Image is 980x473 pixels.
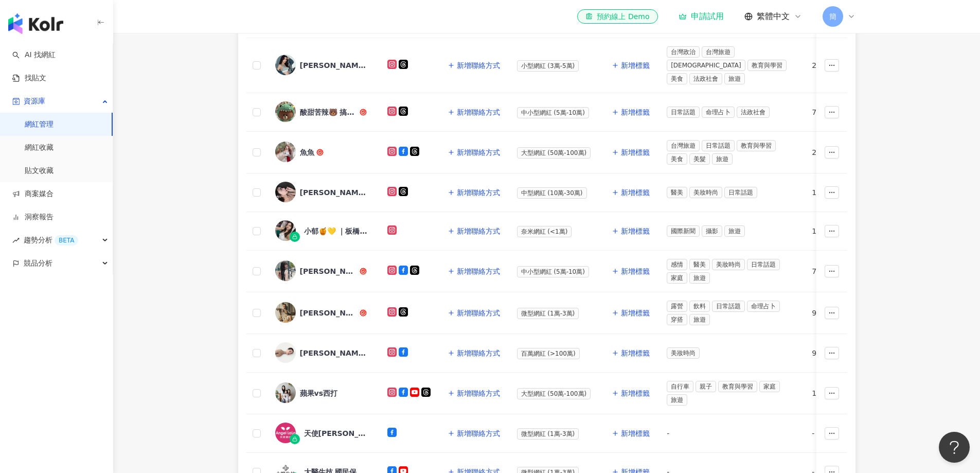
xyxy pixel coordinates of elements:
[667,140,700,151] span: 台灣旅遊
[759,381,780,392] span: 家庭
[447,423,501,444] button: 新增聯絡方式
[724,73,745,84] span: 旅遊
[724,225,745,237] span: 旅遊
[447,102,501,122] button: 新增聯絡方式
[275,302,296,323] img: KOL Avatar
[724,187,757,198] span: 日常話題
[611,221,650,241] button: 新增標籤
[621,389,650,397] span: 新增標籤
[12,237,20,244] span: rise
[517,388,591,399] span: 大型網紅 (50萬-100萬)
[621,309,650,317] span: 新增標籤
[275,260,296,281] img: KOL Avatar
[517,348,580,359] span: 百萬網紅 (>100萬)
[447,221,501,241] button: 新增聯絡方式
[702,140,735,151] span: 日常話題
[829,11,836,22] span: 簡
[24,252,52,275] span: 競品分析
[517,107,589,118] span: 中小型網紅 (5萬-10萬)
[24,90,45,113] span: 資源庫
[457,349,500,357] span: 新增聯絡方式
[621,429,650,437] span: 新增標籤
[611,102,650,122] button: 新增標籤
[275,382,296,403] img: KOL Avatar
[25,166,54,176] a: 貼文收藏
[275,55,296,75] img: KOL Avatar
[747,259,780,270] span: 日常話題
[585,11,649,22] div: 預約線上 Demo
[457,188,500,197] span: 新增聯絡方式
[667,107,700,118] span: 日常話題
[689,187,722,198] span: 美妝時尚
[457,267,500,275] span: 新增聯絡方式
[25,143,54,153] a: 網紅收藏
[275,220,296,241] img: KOL Avatar
[667,153,687,165] span: 美食
[667,73,687,84] span: 美食
[24,229,78,252] span: 趨勢分析
[457,429,500,437] span: 新增聯絡方式
[517,187,587,199] span: 中型網紅 (10萬-30萬)
[718,381,757,392] span: 教育與學習
[517,226,572,237] span: 奈米網紅 (<1萬)
[12,73,46,83] a: 找貼文
[55,235,78,246] div: BETA
[275,423,296,443] img: KOL Avatar
[457,227,500,235] span: 新增聯絡方式
[712,153,733,165] span: 旅遊
[300,147,314,157] div: 魚魚
[300,348,367,358] div: [PERSON_NAME]
[611,55,650,76] button: 新增標籤
[300,388,337,398] div: 蘋果vs西打
[667,428,795,439] div: -
[300,308,358,318] div: [PERSON_NAME]
[25,119,54,130] a: 網紅管理
[621,61,650,69] span: 新增標籤
[300,266,358,276] div: [PERSON_NAME] [PERSON_NAME]
[611,182,650,203] button: 新增標籤
[517,308,579,319] span: 微型網紅 (1萬-3萬)
[689,73,722,84] span: 法政社會
[812,187,851,198] div: 150,387
[679,11,724,22] a: 申請試用
[8,13,63,34] img: logo
[667,272,687,284] span: 家庭
[457,389,500,397] span: 新增聯絡方式
[577,9,657,24] a: 預約線上 Demo
[611,423,650,444] button: 新增標籤
[812,60,851,71] div: 23,831
[621,227,650,235] span: 新增標籤
[300,60,367,71] div: [PERSON_NAME]
[689,301,710,312] span: 飲料
[611,261,650,282] button: 新增標籤
[689,153,710,165] span: 美髮
[457,61,500,69] span: 新增聯絡方式
[689,314,710,325] span: 旅遊
[447,303,501,323] button: 新增聯絡方式
[812,347,851,359] div: 9,635,509
[812,107,851,118] div: 71,884
[712,259,745,270] span: 美妝時尚
[667,381,693,392] span: 自行車
[275,342,296,363] img: KOL Avatar
[611,383,650,404] button: 新增標籤
[275,182,296,202] img: KOL Avatar
[939,432,970,463] iframe: Help Scout Beacon - Open
[447,55,501,76] button: 新增聯絡方式
[667,314,687,325] span: 穿搭
[621,267,650,275] span: 新增標籤
[611,303,650,323] button: 新增標籤
[517,147,591,159] span: 大型網紅 (50萬-100萬)
[304,226,371,236] div: 小郁🍯💛 ｜板橋｜增肌減脂｜減重｜咖啡｜
[517,266,589,277] span: 中小型網紅 (5萬-10萬)
[447,343,501,363] button: 新增聯絡方式
[667,46,700,58] span: 台灣政治
[517,60,579,72] span: 小型網紅 (3萬-5萬)
[12,189,54,199] a: 商案媒合
[812,307,851,319] div: 9,713
[611,142,650,163] button: 新增標籤
[667,394,687,406] span: 旅遊
[621,188,650,197] span: 新增標籤
[667,301,687,312] span: 露營
[447,142,501,163] button: 新增聯絡方式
